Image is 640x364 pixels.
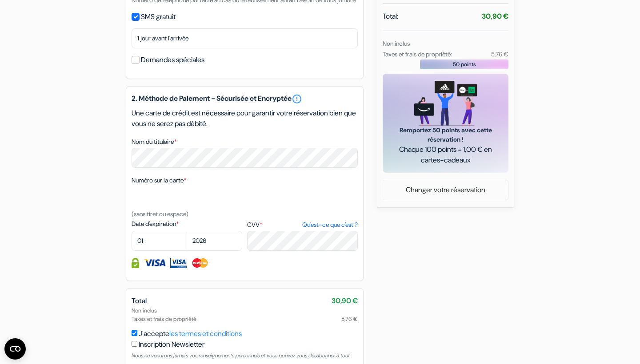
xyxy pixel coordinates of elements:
button: Ouvrir le widget CMP [4,338,26,360]
span: 30,90 € [332,296,358,306]
small: Taxes et frais de propriété: [383,50,452,58]
label: Demandes spéciales [141,54,204,66]
a: les termes et conditions [169,329,242,338]
a: Qu'est-ce que c'est ? [302,220,358,229]
span: Total: [383,11,398,22]
a: error_outline [292,94,302,104]
small: Non inclus [383,40,410,47]
p: Une carte de crédit est nécessaire pour garantir votre réservation bien que vous ne serez pas déb... [132,108,358,129]
label: Numéro sur la carte [132,176,186,185]
span: 50 points [453,60,476,68]
a: Changer votre réservation [383,182,508,198]
small: (sans tiret ou espace) [132,210,188,218]
label: J'accepte [139,328,242,339]
span: Remportez 50 points avec cette réservation ! [393,126,498,144]
label: Nom du titulaire [132,137,176,146]
h5: 2. Méthode de Paiement - Sécurisée et Encryptée [132,94,358,104]
strong: 30,90 € [482,12,508,21]
label: CVV [247,220,358,229]
img: gift_card_hero_new.png [414,81,477,126]
img: Visa [144,258,166,268]
label: Date d'expiration [132,219,242,229]
span: Chaque 100 points = 1,00 € en cartes-cadeaux [393,144,498,166]
img: Master Card [191,258,209,268]
label: Inscription Newsletter [139,339,204,350]
img: Information de carte de crédit entièrement encryptée et sécurisée [132,258,139,268]
div: Non inclus Taxes et frais de propriété [132,306,358,323]
label: SMS gratuit [141,11,176,23]
small: 5,76 € [491,50,508,58]
img: Visa Electron [170,258,186,268]
span: Total [132,296,147,305]
span: 5,76 € [341,315,358,323]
